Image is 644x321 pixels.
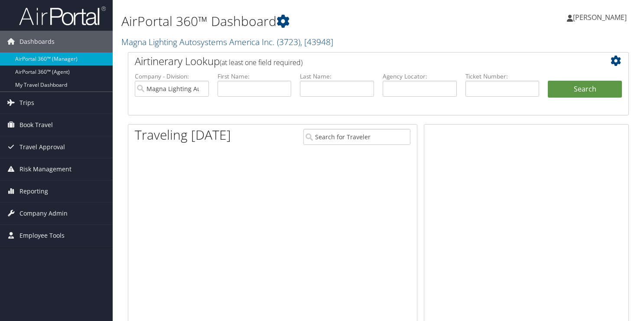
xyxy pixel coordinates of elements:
span: Trips [20,92,34,114]
label: Ticket Number: [465,72,540,81]
h1: AirPortal 360™ Dashboard [121,12,464,30]
label: Company - Division: [135,72,209,81]
label: Last Name: [300,72,374,81]
label: First Name: [218,72,292,81]
span: Dashboards [20,31,55,52]
img: airportal-logo.png [19,6,106,26]
span: [PERSON_NAME] [573,13,627,22]
span: Book Travel [20,114,53,136]
label: Agency Locator: [383,72,457,81]
span: Company Admin [20,203,68,224]
a: [PERSON_NAME] [567,4,635,30]
span: , [ 43948 ] [300,36,333,48]
button: Search [548,81,622,98]
h2: Airtinerary Lookup [135,54,580,69]
span: Reporting [20,180,48,202]
h1: Traveling [DATE] [135,126,231,144]
span: Travel Approval [20,136,65,158]
span: (at least one field required) [220,58,302,67]
input: Search for Traveler [303,129,411,145]
a: Magna Lighting Autosystems America Inc. [121,36,333,48]
span: Risk Management [20,158,72,180]
span: ( 3723 ) [277,36,300,48]
span: Employee Tools [20,225,65,246]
